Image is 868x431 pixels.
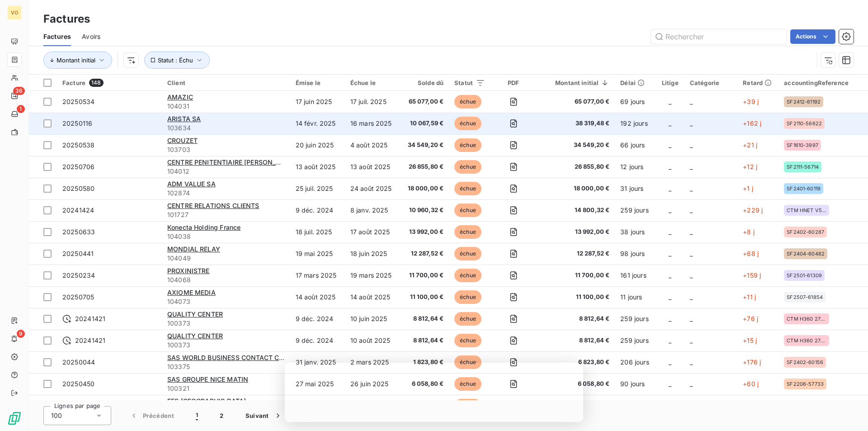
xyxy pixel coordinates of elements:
span: _ [669,358,671,366]
span: 11 700,00 € [406,271,443,280]
td: 206 jours [615,351,656,373]
div: Client [167,79,285,86]
span: échue [454,290,481,304]
span: SAS GROUPE NICE MATIN [167,375,248,383]
td: 18 juin 2025 [345,243,401,265]
td: 259 jours [615,199,656,221]
span: Statut : Échu [158,57,193,64]
span: CENTRE PENITENTIAIRE [PERSON_NAME] [167,158,297,166]
span: PROXINISTRE [167,267,210,275]
span: 20250705 [62,293,94,301]
span: _ [669,315,671,322]
h3: Factures [43,11,90,27]
span: 20250706 [62,163,94,171]
span: SF2507-61854 [787,294,823,300]
span: +76 j [743,315,758,322]
div: Retard [743,79,773,86]
span: 104031 [167,102,285,111]
td: 13 août 2025 [290,156,345,178]
span: 104049 [167,254,285,263]
span: _ [690,163,693,171]
span: 1 [196,411,198,420]
td: 19 mai 2025 [290,243,345,265]
span: 14 800,32 € [542,206,609,215]
button: 2 [209,406,234,425]
td: 20 juin 2025 [290,134,345,156]
span: 20241424 [62,206,94,214]
span: _ [669,293,671,301]
span: échue [454,160,481,174]
span: _ [669,206,671,214]
td: 17 juil. 2025 [345,91,401,113]
span: _ [669,228,671,236]
span: EFS [GEOGRAPHIC_DATA] [167,397,246,405]
td: 13 août 2025 [345,156,401,178]
span: ADM VALUE SA [167,180,216,188]
td: 38 jours [615,221,656,243]
span: Avoirs [82,32,100,41]
div: Délai [620,79,650,86]
span: 20250633 [62,228,95,236]
a: 1 [7,107,21,121]
td: 25 juil. 2025 [290,178,345,199]
span: +21 j [743,141,757,149]
td: 10 juin 2025 [345,308,401,330]
span: _ [690,98,693,105]
span: 11 100,00 € [542,293,609,302]
span: 34 549,20 € [406,141,443,150]
span: _ [669,380,671,388]
span: _ [690,358,693,366]
span: _ [669,271,671,279]
input: Rechercher [651,29,787,44]
span: CENTRE RELATIONS CLIENTS [167,202,259,209]
span: échue [454,182,481,195]
span: Konecta Holding France [167,223,241,231]
div: PDF [496,79,531,86]
span: _ [690,293,693,301]
span: 20241421 [75,336,105,345]
span: 148 [89,79,103,87]
td: 259 jours [615,330,656,351]
span: 103634 [167,123,285,133]
span: SAS WORLD BUSINESS CONTACT CENTER [167,354,300,361]
span: échue [454,334,481,347]
td: 259 jours [615,308,656,330]
span: 104012 [167,167,285,176]
iframe: Enquête de LeanPay [285,363,583,422]
td: 90 jours [615,373,656,395]
span: CROUZET [167,137,198,144]
td: 69 jours [615,91,656,113]
span: _ [669,185,671,192]
span: CTM H360 276P° [787,316,826,322]
span: 20250234 [62,271,95,279]
button: Montant initial [43,52,112,69]
div: Échue le [350,79,395,86]
span: 101727 [167,210,285,219]
span: 103703 [167,145,285,154]
span: 100321 [167,384,285,393]
span: +229 j [743,206,763,214]
span: échue [454,312,481,326]
span: 12 287,52 € [542,249,609,258]
span: Facture [62,79,85,86]
td: 17 juin 2025 [290,91,345,113]
span: 20250116 [62,119,92,127]
span: 10 067,59 € [406,119,443,128]
span: QUALITY CENTER [167,332,223,340]
td: 9 déc. 2024 [290,308,345,330]
span: 8 812,64 € [406,336,443,345]
button: 1 [185,406,209,425]
button: Statut : Échu [144,52,210,69]
span: _ [669,163,671,171]
span: échue [454,138,481,152]
td: 192 jours [615,113,656,134]
span: 100373 [167,319,285,328]
span: 13 992,00 € [406,227,443,237]
td: 9 déc. 2024 [290,199,345,221]
span: 20241421 [75,314,105,323]
span: +162 j [743,119,761,127]
span: 20250044 [62,358,95,366]
span: +176 j [743,358,761,366]
td: 8 janv. 2025 [345,199,401,221]
td: 24 août 2025 [345,178,401,199]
